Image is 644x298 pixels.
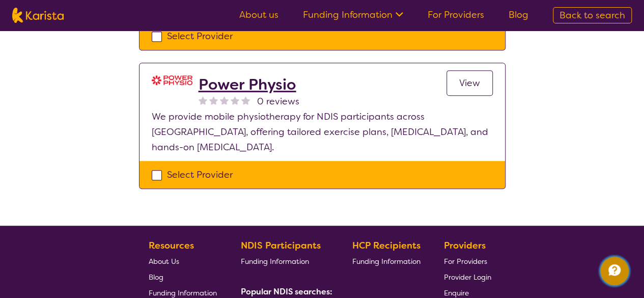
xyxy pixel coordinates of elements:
p: We provide mobile physiotherapy for NDIS participants across [GEOGRAPHIC_DATA], offering tailored... [152,109,493,155]
a: About Us [149,253,217,269]
b: Providers [444,239,486,252]
a: Blog [509,9,528,21]
a: About us [239,9,278,21]
button: Channel Menu [600,257,629,285]
span: Back to search [559,9,625,21]
span: Enquire [444,288,469,297]
a: Funding Information [303,9,403,21]
a: Provider Login [444,269,491,285]
a: Funding Information [241,253,328,269]
a: For Providers [428,9,484,21]
a: Power Physio [199,75,299,94]
span: Blog [149,273,163,282]
a: View [446,70,493,96]
span: About Us [149,257,179,266]
span: Funding Information [241,257,309,266]
a: For Providers [444,253,491,269]
span: Provider Login [444,273,491,282]
b: NDIS Participants [241,239,321,252]
b: Popular NDIS searches: [241,286,332,297]
span: 0 reviews [257,94,299,109]
img: nonereviewstar [231,96,239,104]
img: nonereviewstar [209,96,218,104]
span: For Providers [444,257,487,266]
span: View [459,77,480,89]
a: Blog [149,269,217,285]
img: Karista logo [12,8,64,23]
a: Back to search [553,7,632,23]
span: Funding Information [149,288,217,297]
img: s0v8uhnackymoofsci5m.png [152,75,192,85]
span: Funding Information [352,257,420,266]
b: Resources [149,239,194,252]
img: nonereviewstar [241,96,250,104]
img: nonereviewstar [220,96,229,104]
img: nonereviewstar [199,96,207,104]
b: HCP Recipients [352,239,420,252]
a: Funding Information [352,253,420,269]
